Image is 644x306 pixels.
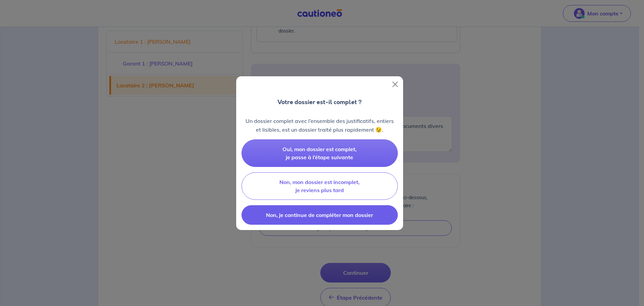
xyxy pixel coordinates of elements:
[241,172,398,200] button: Non, mon dossier est incomplet, je reviens plus tard
[279,179,360,193] span: Non, mon dossier est incomplet, je reviens plus tard
[282,146,357,161] span: Oui, mon dossier est complet, je passe à l’étape suivante
[241,117,398,134] p: Un dossier complet avec l’ensemble des justificatifs, entiers et lisibles, est un dossier traité ...
[241,205,398,225] button: Non, je continue de compléter mon dossier
[266,212,373,218] span: Non, je continue de compléter mon dossier
[241,139,398,167] button: Oui, mon dossier est complet, je passe à l’étape suivante
[390,79,400,90] button: Close
[277,98,362,106] p: Votre dossier est-il complet ?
